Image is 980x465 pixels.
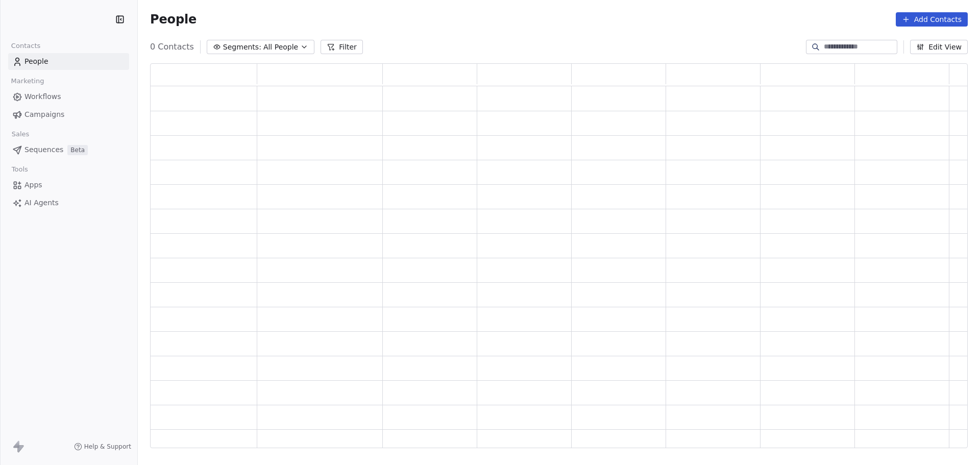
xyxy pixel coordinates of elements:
[24,180,42,190] span: Apps
[24,91,61,102] span: Workflows
[150,12,197,27] span: People
[321,40,363,54] button: Filter
[67,145,88,155] span: Beta
[8,88,129,105] a: Workflows
[7,74,48,89] span: Marketing
[223,42,261,53] span: Segments:
[74,443,131,451] a: Help & Support
[8,141,129,158] a: SequencesBeta
[7,162,32,177] span: Tools
[7,38,45,54] span: Contacts
[24,56,48,67] span: People
[24,198,59,208] span: AI Agents
[896,12,968,27] button: Add Contacts
[8,177,129,193] a: Apps
[150,41,194,53] span: 0 Contacts
[7,127,34,142] span: Sales
[8,53,129,70] a: People
[8,106,129,123] a: Campaigns
[24,109,64,120] span: Campaigns
[8,194,129,211] a: AI Agents
[263,42,298,53] span: All People
[910,40,968,54] button: Edit View
[84,443,131,451] span: Help & Support
[24,144,63,155] span: Sequences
